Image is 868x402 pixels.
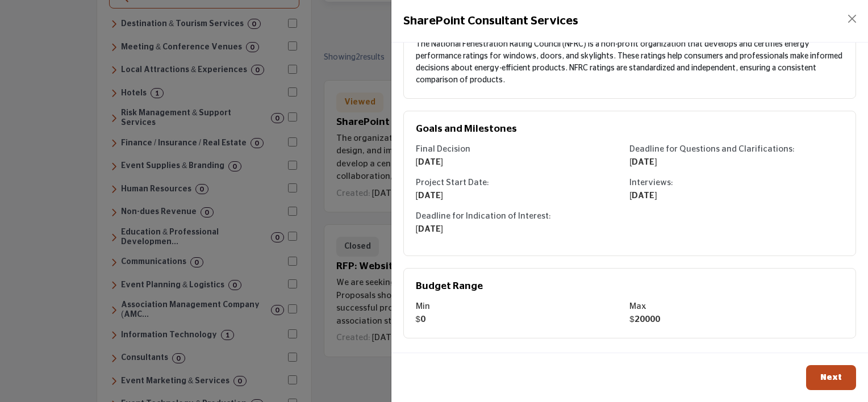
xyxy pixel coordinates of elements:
span: [DATE] [416,158,443,166]
span: [DATE] [629,158,657,166]
div: Deadline for Questions and Clarifications: [629,143,844,156]
button: Close [844,11,860,27]
h4: SharePoint Consultant Services [403,12,578,30]
div: Final Decision [416,143,630,156]
span: [DATE] [416,225,443,233]
h5: Budget Range [416,280,844,292]
span: $20000 [629,315,660,324]
span: [DATE] [416,191,443,200]
button: Next [806,365,856,391]
div: Deadline for Indication of Interest: [416,210,630,223]
span: [DATE] [629,191,657,200]
div: Project Start Date: [416,177,630,190]
span: Min [416,302,430,311]
span: Next [820,373,842,382]
span: $0 [416,315,425,324]
span: Max [629,302,646,311]
div: The National Fenestration Rating Council (NFRC) is a non-profit organization that develops and ce... [416,39,844,86]
h5: Goals and Milestones [416,123,844,135]
div: Interviews: [629,177,844,190]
